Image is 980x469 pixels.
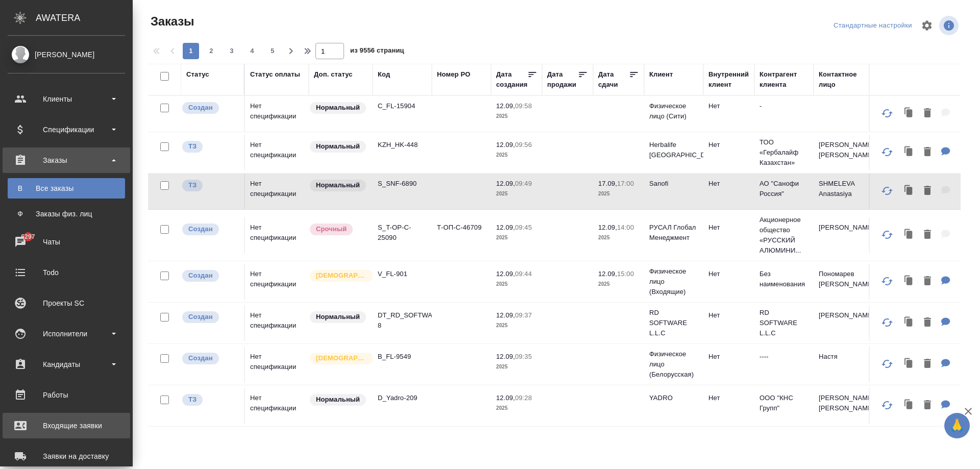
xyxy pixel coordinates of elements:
p: 2025 [496,362,537,372]
p: 12.09, [496,311,515,319]
button: Клонировать [899,181,919,202]
div: Выставляется автоматически при создании заказа [181,269,239,283]
a: Работы [3,382,130,408]
span: Настроить таблицу [915,13,939,38]
button: Удалить [919,271,936,292]
button: 2 [203,43,219,59]
div: Дата сдачи [598,69,629,90]
p: Herbalife [GEOGRAPHIC_DATA] [649,140,698,160]
button: 3 [224,43,240,59]
p: 14:00 [617,224,634,231]
td: Нет спецификации [245,174,309,209]
p: [DEMOGRAPHIC_DATA] [316,270,367,281]
p: Срочный [316,224,347,234]
span: 🙏 [948,415,966,436]
p: Создан [188,312,213,322]
button: Клонировать [899,103,919,124]
div: Выставляется автоматически при создании заказа [181,101,239,115]
p: 2025 [496,150,537,160]
div: Заказы физ. лиц [13,209,120,219]
button: Удалить [919,354,936,375]
a: 6297Чаты [3,229,130,255]
div: Код [378,69,390,80]
div: Внутренний клиент [708,69,749,90]
div: Кандидаты [8,357,125,372]
p: 09:37 [515,311,532,319]
p: 2025 [496,189,537,199]
a: Todo [3,260,130,285]
p: Физическое лицо (Сити) [649,101,698,121]
div: Клиенты [8,91,125,107]
div: Выставляется автоматически при создании заказа [181,310,239,324]
span: 6297 [15,232,41,242]
p: S_SNF-6890 [378,179,427,189]
div: Статус [186,69,209,80]
p: D_Yadro-209 [378,393,427,403]
div: Статус по умолчанию для стандартных заказов [309,101,367,115]
p: 09:28 [515,394,532,402]
p: ТЗ [188,394,197,405]
p: Нормальный [316,141,360,152]
p: V_FL-901 [378,269,427,279]
div: Выставляется автоматически при создании заказа [181,352,239,365]
p: Создан [188,103,213,113]
p: РУСАЛ Глобал Менеджмент [649,223,698,243]
div: Все заказы [13,183,120,193]
a: ВВсе заказы [8,178,125,199]
span: 3 [224,46,240,56]
button: Удалить [919,103,936,124]
button: Клонировать [899,142,919,163]
td: Нет спецификации [245,347,309,382]
td: [PERSON_NAME] [PERSON_NAME] [814,135,873,170]
div: Проекты SC [8,295,125,311]
div: Статус по умолчанию для стандартных заказов [309,310,367,324]
p: Нет [708,269,749,279]
td: Нет спецификации [245,264,309,300]
p: Создан [188,224,213,234]
p: 12.09, [598,224,617,231]
div: [PERSON_NAME] [8,49,125,60]
p: Нормальный [316,312,360,322]
a: ФЗаказы физ. лиц [8,204,125,224]
td: [PERSON_NAME] [PERSON_NAME] [814,431,873,467]
button: Обновить [875,101,899,126]
div: Выставляет КМ при отправке заказа на расчет верстке (для тикета) или для уточнения сроков на прои... [181,393,239,407]
p: 2025 [598,279,639,289]
span: Заказы [148,13,194,30]
span: из 9556 страниц [350,44,404,59]
button: Клонировать [899,225,919,245]
div: Клиент [649,69,673,80]
span: Посмотреть информацию [939,16,961,35]
p: 09:35 [515,353,532,360]
div: Статус по умолчанию для стандартных заказов [309,393,367,407]
p: 12.09, [496,102,515,110]
div: Заявки на доставку [8,449,125,464]
p: KZH_HK-448 [378,140,427,150]
p: 09:56 [515,141,532,149]
p: Нет [708,393,749,403]
div: Дата продажи [547,69,578,90]
div: Контрагент клиента [759,69,808,90]
td: Пономарев [PERSON_NAME] [814,264,873,300]
p: RD SOFTWARE L.L.C [759,308,808,338]
p: 2025 [496,233,537,243]
button: Клонировать [899,312,919,333]
p: 09:49 [515,180,532,187]
td: SHMELEVA Anastasiya [814,174,873,209]
div: Входящие заявки [8,418,125,433]
td: Настя [814,347,873,382]
p: B_FL-9549 [378,352,427,362]
a: Заявки на доставку [3,443,130,469]
p: 2025 [598,233,639,243]
p: 12.09, [598,270,617,278]
div: Номер PO [437,69,470,80]
div: Выставляет КМ при отправке заказа на расчет верстке (для тикета) или для уточнения сроков на прои... [181,140,239,154]
p: 12.09, [496,224,515,231]
p: Физическое лицо (Белорусская) [649,349,698,380]
td: [PERSON_NAME] [814,217,873,253]
a: Входящие заявки [3,413,130,438]
td: [PERSON_NAME] [814,305,873,341]
td: [PERSON_NAME] [PERSON_NAME] [814,388,873,424]
p: ООО "КНС Групп" [759,393,808,413]
a: Проекты SC [3,290,130,316]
